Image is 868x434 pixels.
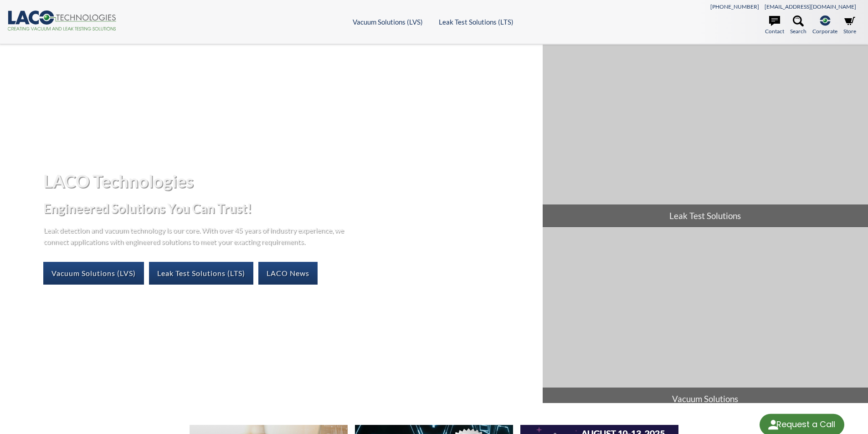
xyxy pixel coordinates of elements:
span: Corporate [812,27,837,36]
h2: Engineered Solutions You Can Trust! [43,200,535,217]
span: Vacuum Solutions [543,388,868,410]
a: Vacuum Solutions (LVS) [353,18,423,26]
a: Leak Test Solutions (LTS) [439,18,514,26]
a: Vacuum Solutions (LVS) [43,262,144,285]
span: Leak Test Solutions [543,204,868,227]
a: Contact [765,15,784,36]
a: Store [843,15,856,36]
a: LACO News [258,262,318,285]
a: Leak Test Solutions (LTS) [149,262,253,285]
a: Search [790,15,806,36]
a: Vacuum Solutions [543,228,868,410]
a: Leak Test Solutions [543,45,868,227]
p: Leak detection and vacuum technology is our core. With over 45 years of industry experience, we c... [43,224,349,247]
a: [PHONE_NUMBER] [710,3,759,10]
h1: LACO Technologies [43,170,535,192]
img: round button [766,418,781,432]
a: [EMAIL_ADDRESS][DOMAIN_NAME] [765,3,856,10]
